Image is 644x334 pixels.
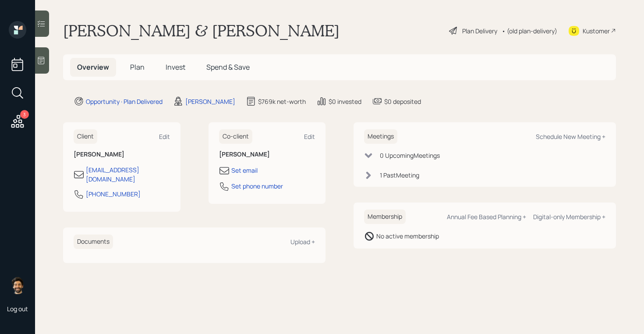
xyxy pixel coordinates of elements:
div: Log out [7,305,28,313]
h6: Client [74,129,97,144]
span: Invest [166,62,185,72]
div: 1 Past Meeting [380,171,419,180]
span: Overview [77,62,109,72]
h6: Meetings [364,129,397,144]
h1: [PERSON_NAME] & [PERSON_NAME] [63,21,340,40]
div: Upload + [290,238,315,246]
div: Annual Fee Based Planning + [447,213,526,221]
h6: [PERSON_NAME] [74,151,170,158]
span: Spend & Save [206,62,250,72]
span: Plan [130,62,145,72]
div: Opportunity · Plan Delivered [86,97,163,106]
div: [PHONE_NUMBER] [86,189,141,199]
div: Digital-only Membership + [533,213,605,221]
h6: [PERSON_NAME] [219,151,315,158]
div: • (old plan-delivery) [502,26,557,36]
div: No active membership [376,231,439,241]
div: Set phone number [231,181,283,191]
div: [PERSON_NAME] [185,97,235,106]
div: [EMAIL_ADDRESS][DOMAIN_NAME] [86,165,170,184]
div: 0 Upcoming Meeting s [380,151,440,160]
div: Edit [304,132,315,141]
div: Edit [159,132,170,141]
h6: Membership [364,210,406,224]
h6: Co-client [219,129,252,144]
div: Schedule New Meeting + [536,132,605,141]
div: $0 invested [329,97,361,106]
div: 3 [20,110,29,119]
div: Kustomer [583,26,610,36]
div: $0 deposited [384,97,421,106]
div: $769k net-worth [258,97,306,106]
h6: Documents [74,235,113,249]
div: Plan Delivery [462,26,497,36]
img: eric-schwartz-headshot.png [9,277,26,294]
div: Set email [231,166,258,175]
